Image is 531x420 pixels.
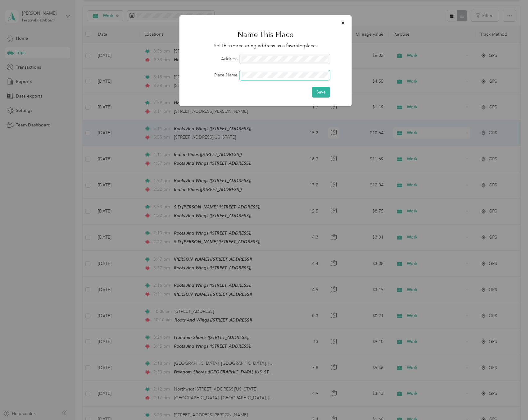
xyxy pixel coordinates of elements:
p: Set this reoccurring address as a favorite place: [188,42,343,50]
button: Save [312,87,330,98]
label: Place Name [188,72,238,78]
h1: Name This Place [188,27,343,42]
iframe: Everlance-gr Chat Button Frame [496,385,531,420]
label: Address [188,56,238,62]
